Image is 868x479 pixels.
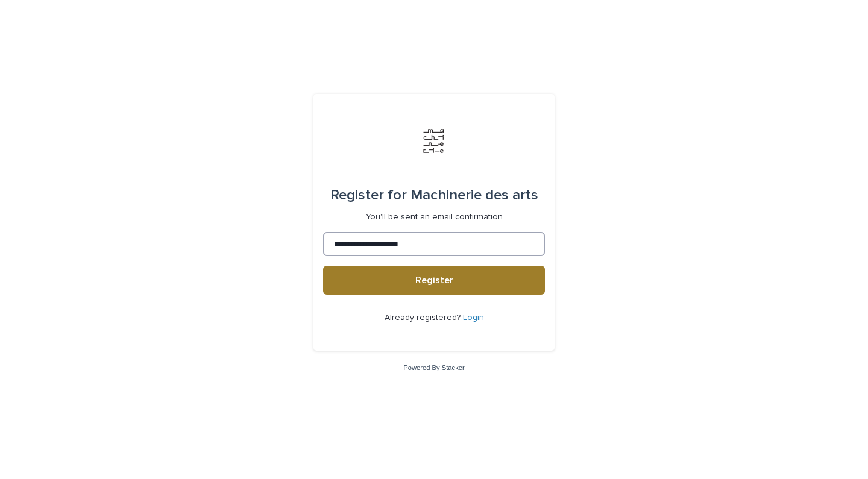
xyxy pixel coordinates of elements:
a: Login [463,313,484,322]
span: Register for [330,188,407,202]
div: Machinerie des arts [330,178,538,212]
span: Register [415,275,453,285]
span: Already registered? [385,313,463,322]
img: Jx8JiDZqSLW7pnA6nIo1 [416,123,452,159]
button: Register [323,266,545,295]
p: You'll be sent an email confirmation [366,212,503,222]
a: Powered By Stacker [403,364,464,371]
